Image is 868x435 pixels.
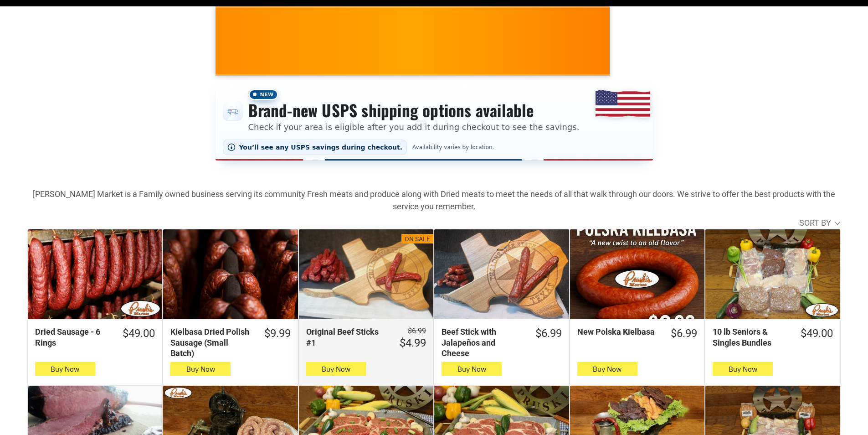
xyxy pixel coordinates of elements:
span: New [248,89,278,100]
button: Buy Now [35,362,95,376]
span: You’ll see any USPS savings during checkout. [239,144,403,151]
div: Dried Sausage - 6 Rings [35,326,111,348]
div: 10 lb Seniors & Singles Bundles [713,326,788,348]
div: Beef Stick with Jalapeños and Cheese [442,326,523,358]
div: Original Beef Sticks #1 [306,326,388,348]
div: $49.00 [801,326,833,341]
div: New Polska Kielbasa [577,326,659,337]
span: Buy Now [186,365,215,373]
h3: Brand-new USPS shipping options available [248,100,580,120]
a: Kielbasa Dried Polish Sausage (Small Batch) [163,229,298,319]
div: $9.99 [264,326,291,341]
div: Shipping options announcement [216,83,653,161]
span: Buy Now [51,365,79,373]
div: On Sale [405,235,430,244]
a: $9.99Kielbasa Dried Polish Sausage (Small Batch) [163,326,298,358]
button: Buy Now [442,362,502,376]
div: $4.99 [400,336,426,350]
s: $6.99 [408,326,426,335]
p: Check if your area is eligible after you add it during checkout to see the savings. [248,121,580,133]
a: $49.0010 lb Seniors & Singles Bundles [705,326,840,348]
a: $6.99 $4.99Original Beef Sticks #1 [299,326,433,350]
a: $6.99Beef Stick with Jalapeños and Cheese [434,326,569,358]
span: Buy Now [593,365,621,373]
button: Buy Now [170,362,231,376]
span: Buy Now [322,365,350,373]
a: $6.99New Polska Kielbasa [570,326,704,341]
div: Kielbasa Dried Polish Sausage (Small Batch) [170,326,252,358]
a: 10 lb Seniors &amp; Singles Bundles [705,229,840,319]
button: Buy Now [306,362,366,376]
button: Buy Now [713,362,773,376]
div: $49.00 [123,326,155,341]
strong: [PERSON_NAME] Market is a Family owned business serving its community Fresh meats and produce alo... [33,189,835,211]
span: Buy Now [457,365,486,373]
span: Availability varies by location. [411,144,496,150]
button: Buy Now [577,362,637,376]
span: Buy Now [729,365,757,373]
a: Beef Stick with Jalapeños and Cheese [434,229,569,319]
div: $6.99 [671,326,697,341]
a: $49.00Dried Sausage - 6 Rings [28,326,162,348]
a: On SaleOriginal Beef Sticks #1 [299,229,433,319]
a: Dried Sausage - 6 Rings [28,229,162,319]
span: [PERSON_NAME] MARKET [582,47,761,62]
a: New Polska Kielbasa [570,229,704,319]
div: $6.99 [535,326,562,341]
